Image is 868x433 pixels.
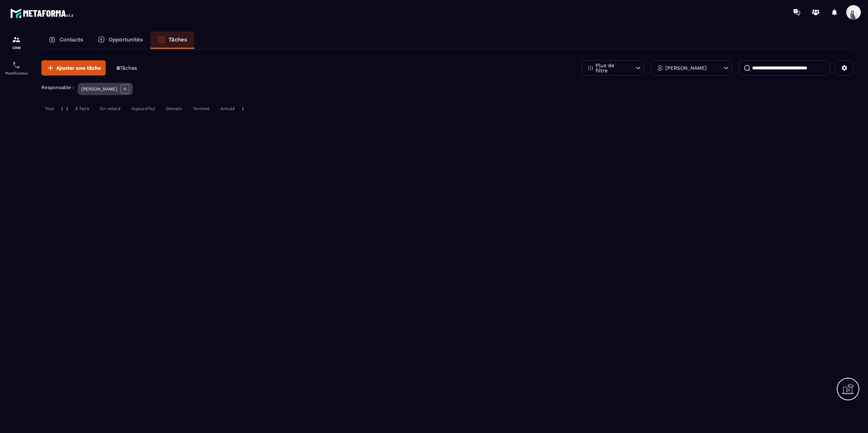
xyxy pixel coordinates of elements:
[169,36,187,43] p: Tâches
[10,7,76,20] img: logo
[56,64,101,72] span: Ajouter une tâche
[189,104,213,113] div: Terminé
[41,104,58,113] div: Tout
[90,32,150,49] a: Opportunités
[66,106,68,111] p: |
[72,104,93,113] div: À faire
[12,61,21,69] img: scheduler
[596,63,628,73] p: Plus de filtre
[242,106,244,111] p: |
[217,104,239,113] div: Annulé
[81,86,117,92] p: [PERSON_NAME]
[41,85,74,90] p: Responsable :
[2,71,31,75] p: Planificateur
[665,65,707,70] p: [PERSON_NAME]
[61,106,63,111] p: |
[2,55,31,81] a: schedulerschedulerPlanificateur
[12,35,21,44] img: formation
[150,32,194,49] a: Tâches
[2,46,31,50] p: CRM
[97,104,124,113] div: En retard
[120,65,137,71] span: Tâches
[2,30,31,55] a: formationformationCRM
[109,36,143,43] p: Opportunités
[41,32,90,49] a: Contacts
[60,36,83,43] p: Contacts
[162,104,186,113] div: Demain
[128,104,159,113] div: Aujourd'hui
[41,60,106,76] button: Ajouter une tâche
[117,65,137,72] p: 0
